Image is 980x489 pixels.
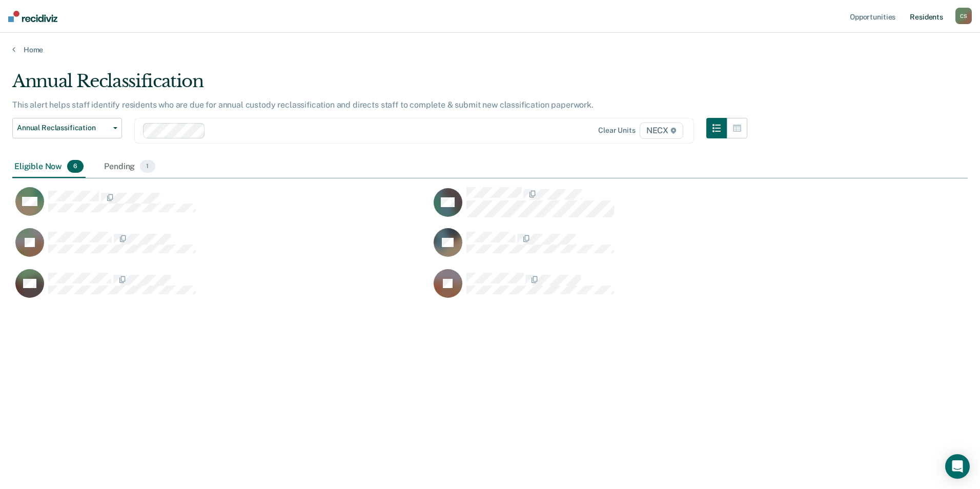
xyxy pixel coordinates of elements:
[12,100,594,110] p: This alert helps staff identify residents who are due for annual custody reclassification and dir...
[431,228,849,269] div: CaseloadOpportunityCell-00577804
[17,124,109,132] span: Annual Reclassification
[431,187,849,228] div: CaseloadOpportunityCell-00243447
[8,11,57,22] img: Recidiviz
[67,160,84,173] span: 6
[640,123,683,139] span: NECX
[955,8,972,24] button: CS
[140,160,155,173] span: 1
[12,71,747,100] div: Annual Reclassification
[945,454,970,479] div: Open Intercom Messenger
[12,228,431,269] div: CaseloadOpportunityCell-00304106
[955,8,972,24] div: C S
[12,45,968,54] a: Home
[12,156,86,178] div: Eligible Now6
[431,269,849,310] div: CaseloadOpportunityCell-00451051
[102,156,157,178] div: Pending1
[12,118,122,138] button: Annual Reclassification
[598,126,636,135] div: Clear units
[12,187,431,228] div: CaseloadOpportunityCell-00563443
[12,269,431,310] div: CaseloadOpportunityCell-00140488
